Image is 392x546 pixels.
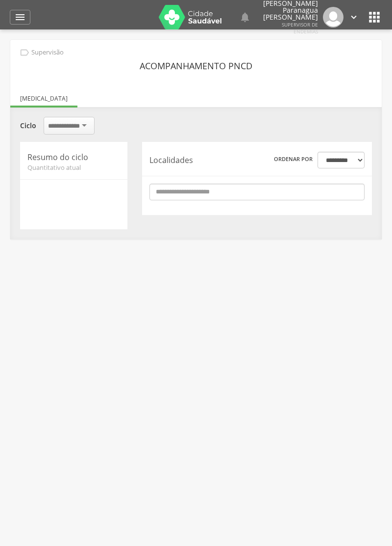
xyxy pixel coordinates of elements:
header: Acompanhamento PNCD [140,57,252,75]
p: Resumo do ciclo [27,152,120,163]
p: Supervisão [31,49,64,56]
span: Supervisor de Endemias [282,21,318,35]
a:  [239,7,251,27]
i:  [348,12,359,23]
i:  [19,47,30,58]
i:  [14,11,26,23]
i:  [239,11,251,23]
i:  [367,9,382,25]
label: Ordenar por [274,155,313,163]
a:  [10,10,30,25]
p: Localidades [149,155,233,166]
label: Ciclo [20,121,36,131]
a:  [348,7,359,27]
span: Quantitativo atual [27,163,120,172]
